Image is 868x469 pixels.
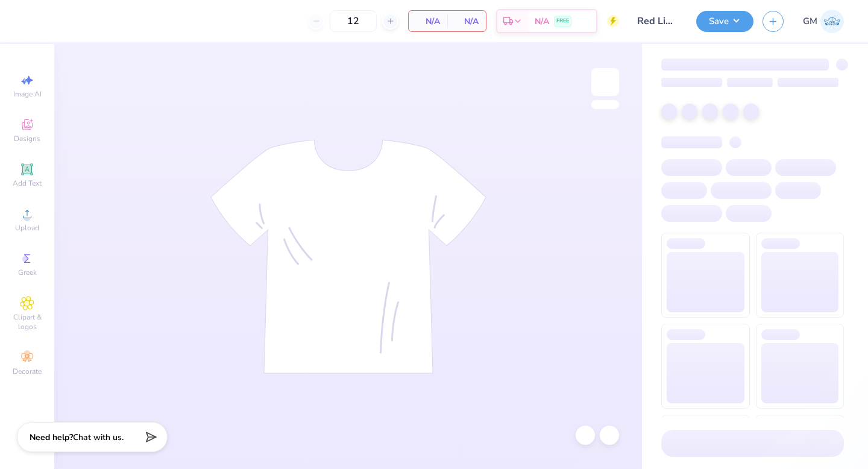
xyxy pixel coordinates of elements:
span: Greek [18,268,37,277]
img: Grace Miles [820,10,844,33]
span: GM [803,14,817,28]
span: N/A [416,15,440,28]
span: Upload [15,223,39,233]
span: Image AI [13,89,42,99]
span: Clipart & logos [6,312,48,332]
span: N/A [454,15,479,28]
img: tee-skeleton.svg [210,139,486,374]
span: Chat with us. [73,432,124,443]
a: GM [803,10,844,33]
button: Save [696,11,753,32]
span: N/A [535,15,549,28]
input: – – [330,10,377,32]
strong: Need help? [30,432,73,443]
input: Untitled Design [628,9,687,33]
span: Designs [14,134,40,143]
span: Add Text [13,178,42,188]
span: FREE [556,17,569,25]
span: Decorate [13,367,42,376]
